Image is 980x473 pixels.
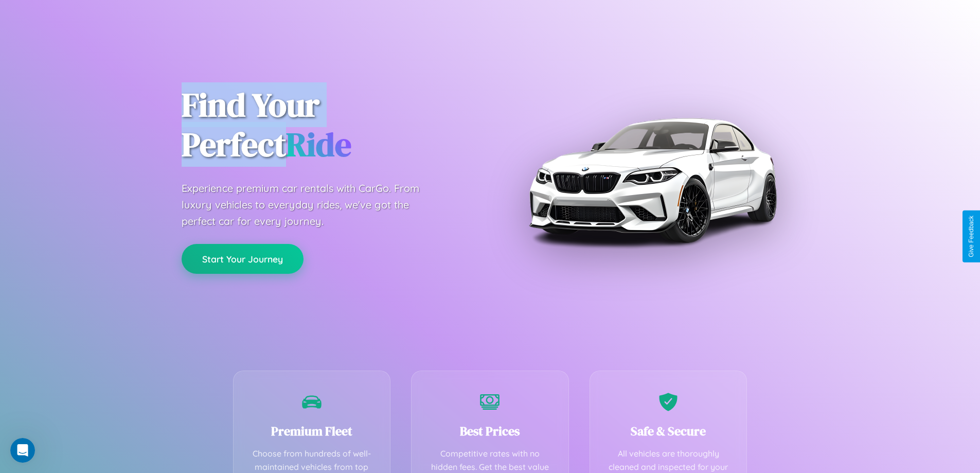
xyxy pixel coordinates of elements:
span: Ride [286,122,351,167]
p: Experience premium car rentals with CarGo. From luxury vehicles to everyday rides, we've got the ... [182,180,439,230]
button: Start Your Journey [182,244,304,274]
h3: Safe & Secure [605,423,732,440]
iframe: Intercom live chat [10,438,35,463]
div: Give Feedback [968,216,975,257]
img: Premium BMW car rental vehicle [524,51,781,309]
h1: Find Your Perfect [182,85,475,165]
h3: Premium Fleet [249,423,375,440]
h3: Best Prices [427,423,553,440]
